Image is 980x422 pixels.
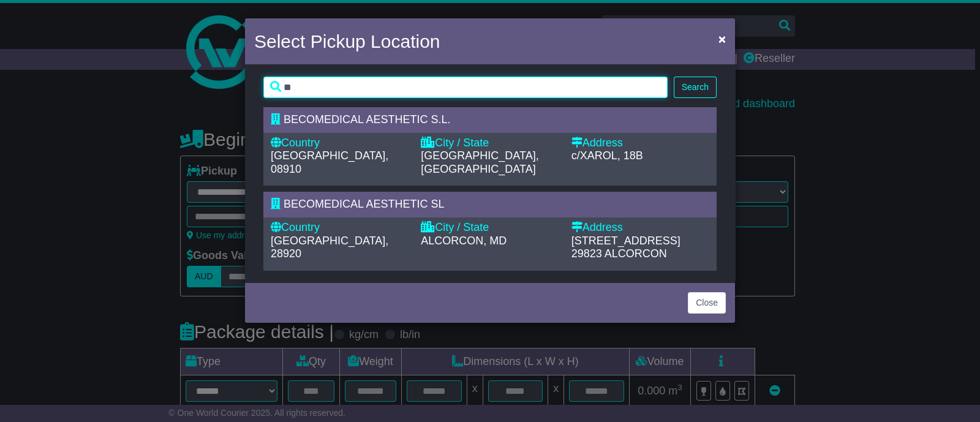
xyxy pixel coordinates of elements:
[571,137,709,150] div: Address
[571,149,643,162] span: c/XAROL, 18B
[571,221,709,235] div: Address
[571,235,680,247] span: [STREET_ADDRESS]
[284,113,450,126] span: BECOMEDICAL AESTHETIC S.L.
[571,247,667,260] span: 29823 ALCORCON
[271,221,409,235] div: Country
[421,221,559,235] div: City / State
[271,235,388,260] span: [GEOGRAPHIC_DATA], 28920
[688,292,726,314] button: Close
[421,235,507,247] span: ALCORCON, MD
[254,28,440,55] h4: Select Pickup Location
[284,198,444,210] span: BECOMEDICAL AESTHETIC SL
[421,137,559,150] div: City / State
[421,149,538,175] span: [GEOGRAPHIC_DATA], [GEOGRAPHIC_DATA]
[718,32,726,46] span: ×
[712,26,732,51] button: Close
[271,137,409,150] div: Country
[674,77,717,98] button: Search
[271,149,388,175] span: [GEOGRAPHIC_DATA], 08910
